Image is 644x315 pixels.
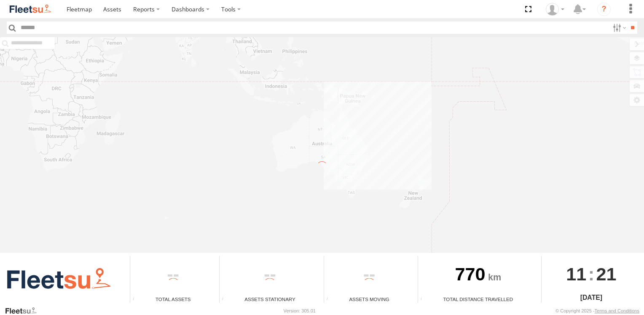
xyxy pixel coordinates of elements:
[597,3,611,16] i: ?
[543,3,567,16] div: Arb Quin
[566,256,586,292] span: 11
[324,296,415,303] div: Assets Moving
[8,3,52,15] img: fleetsu-logo-horizontal.svg
[220,296,232,303] div: Total number of assets current stationary.
[609,22,628,34] label: Search Filter Options
[4,265,113,293] img: Fleetsu
[418,296,431,303] div: Total distance travelled by all assets within specified date range and applied filters
[324,296,337,303] div: Total number of assets current in transit.
[596,256,616,292] span: 21
[220,296,321,303] div: Assets Stationary
[555,308,639,313] div: © Copyright 2025 -
[542,293,641,303] div: [DATE]
[418,296,538,303] div: Total Distance Travelled
[542,256,641,292] div: :
[595,308,639,313] a: Terms and Conditions
[130,296,143,303] div: Total number of Enabled Assets
[130,296,216,303] div: Total Assets
[5,307,43,315] a: Visit our Website
[418,256,538,296] div: 770
[284,308,316,313] div: Version: 305.01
